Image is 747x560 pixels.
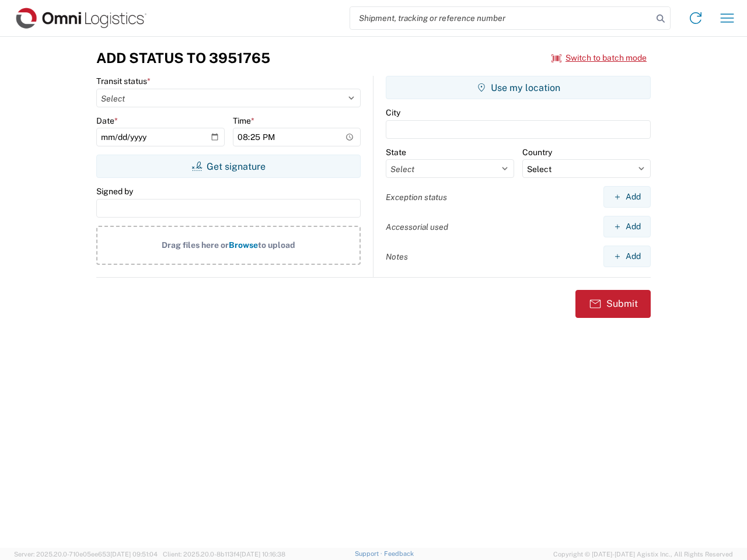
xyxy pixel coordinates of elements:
[522,147,552,157] label: Country
[551,48,647,68] button: Switch to batch mode
[386,147,406,157] label: State
[603,216,651,237] button: Add
[96,116,118,126] label: Date
[96,155,361,178] button: Get signature
[386,192,447,202] label: Exception status
[355,550,384,557] a: Support
[603,246,651,267] button: Add
[553,549,733,559] span: Copyright © [DATE]-[DATE] Agistix Inc., All Rights Reserved
[258,240,295,250] span: to upload
[575,290,651,318] button: Submit
[229,240,258,250] span: Browse
[386,222,448,232] label: Accessorial used
[386,107,400,118] label: City
[233,116,254,126] label: Time
[240,551,285,558] span: [DATE] 10:16:38
[110,551,158,558] span: [DATE] 09:51:04
[96,76,151,86] label: Transit status
[386,76,651,99] button: Use my location
[350,7,652,29] input: Shipment, tracking or reference number
[603,186,651,208] button: Add
[96,50,270,66] h3: Add Status to 3951765
[162,240,229,250] span: Drag files here or
[163,551,285,558] span: Client: 2025.20.0-8b113f4
[14,551,158,558] span: Server: 2025.20.0-710e05ee653
[386,251,408,262] label: Notes
[384,550,414,557] a: Feedback
[96,186,133,197] label: Signed by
